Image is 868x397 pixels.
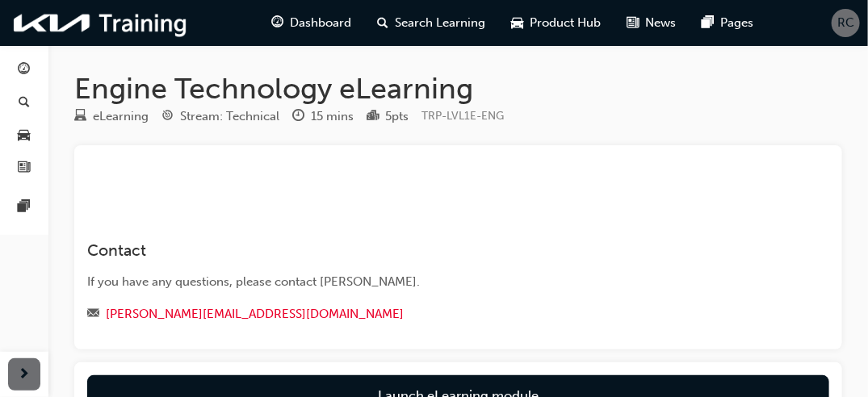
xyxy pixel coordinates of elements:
[690,6,767,40] a: pages-iconPages
[396,14,486,32] span: Search Learning
[259,6,365,40] a: guage-iconDashboard
[87,241,612,260] h3: Contact
[161,107,279,127] div: Stream
[272,13,284,33] span: guage-icon
[292,110,304,124] span: clock-icon
[87,307,99,322] span: email-icon
[19,63,31,77] span: guage-icon
[378,13,389,33] span: search-icon
[291,14,352,32] span: Dashboard
[837,14,854,32] span: RC
[161,110,174,124] span: target-icon
[385,107,409,126] div: 5 pts
[512,13,524,33] span: car-icon
[74,107,149,127] div: Type
[87,273,612,291] div: If you have any questions, please contact [PERSON_NAME].
[180,107,279,126] div: Stream: Technical
[106,307,404,321] a: [PERSON_NAME][EMAIL_ADDRESS][DOMAIN_NAME]
[832,9,860,37] button: RC
[292,107,354,127] div: Duration
[499,6,614,40] a: car-iconProduct Hub
[8,6,194,40] img: kia-training
[702,13,715,33] span: pages-icon
[530,14,602,32] span: Product Hub
[87,304,612,324] div: Email
[365,6,499,40] a: search-iconSearch Learning
[19,128,31,143] span: car-icon
[19,96,30,111] span: search-icon
[421,109,504,123] span: Learning resource code
[19,365,31,385] span: next-icon
[93,107,149,126] div: eLearning
[367,107,409,127] div: Points
[19,161,31,176] span: news-icon
[19,200,31,215] span: pages-icon
[367,110,379,124] span: podium-icon
[627,13,639,33] span: news-icon
[646,14,677,32] span: News
[311,107,354,126] div: 15 mins
[74,71,842,107] h1: Engine Technology eLearning
[721,14,754,32] span: Pages
[74,110,86,124] span: learningResourceType_ELEARNING-icon
[614,6,690,40] a: news-iconNews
